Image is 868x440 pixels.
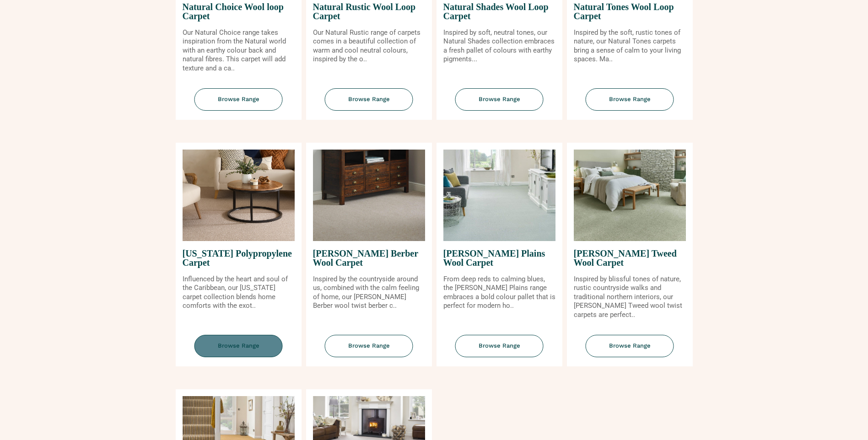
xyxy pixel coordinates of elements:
[325,335,413,357] span: Browse Range
[325,88,413,111] span: Browse Range
[586,88,674,111] span: Browse Range
[183,150,295,241] img: Puerto Rico Polypropylene Carpet
[183,275,295,311] p: Influenced by the heart and soul of the Caribbean, our [US_STATE] carpet collection blends home c...
[443,241,555,275] span: [PERSON_NAME] Plains Wool Carpet
[313,275,425,311] p: Inspired by the countryside around us, combined with the calm feeling of home, our [PERSON_NAME] ...
[443,275,555,311] p: From deep reds to calming blues, the [PERSON_NAME] Plains range embraces a bold colour pallet tha...
[176,335,302,366] a: Browse Range
[183,28,295,73] p: Our Natural Choice range takes inspiration from the Natural world with an earthy colour back and ...
[443,28,555,64] p: Inspired by soft, neutral tones, our Natural Shades collection embraces a fresh pallet of colours...
[176,88,302,120] a: Browse Range
[306,335,432,366] a: Browse Range
[313,150,425,241] img: Tomkinson Berber Wool Carpet
[313,241,425,275] span: [PERSON_NAME] Berber Wool Carpet
[455,88,544,111] span: Browse Range
[567,88,693,120] a: Browse Range
[574,241,686,275] span: [PERSON_NAME] Tweed Wool Carpet
[455,335,544,357] span: Browse Range
[586,335,674,357] span: Browse Range
[194,88,283,111] span: Browse Range
[183,241,295,275] span: [US_STATE] Polypropylene Carpet
[574,150,686,241] img: Tomkinson Tweed Wool Carpet
[443,150,555,241] img: Tomkinson Plains Wool Carpet
[437,335,562,366] a: Browse Range
[574,28,686,64] p: Inspired by the soft, rustic tones of nature, our Natural Tones carpets bring a sense of calm to ...
[574,275,686,320] p: Inspired by blissful tones of nature, rustic countryside walks and traditional northern interiors...
[194,335,283,357] span: Browse Range
[313,28,425,64] p: Our Natural Rustic range of carpets comes in a beautiful collection of warm and cool neutral colo...
[567,335,693,366] a: Browse Range
[437,88,562,120] a: Browse Range
[306,88,432,120] a: Browse Range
